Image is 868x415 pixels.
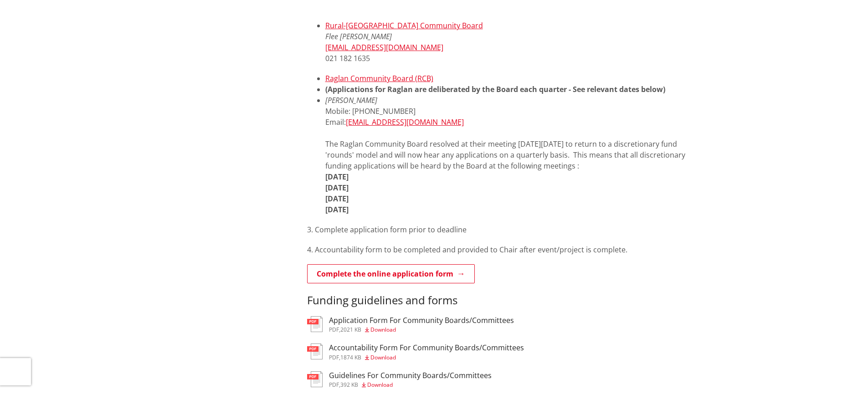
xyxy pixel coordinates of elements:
[370,326,396,333] span: Download
[325,205,349,215] strong: [DATE]
[340,381,358,389] span: 392 KB
[370,354,396,361] span: Download
[325,183,349,193] strong: [DATE]
[329,316,514,325] h3: Application Form For Community Boards/Committees
[307,316,323,332] img: document-pdf.svg
[329,343,524,352] h3: Accountability Form For Community Boards/Committees
[329,354,339,361] span: pdf
[325,84,665,94] span: (Applications for Raglan are deliberated by the Board each quarter - See relevant dates below)
[307,244,695,255] p: 4. Accountability form to be completed and provided to Chair after event/project is complete.
[329,382,492,388] div: ,
[325,20,695,64] li: 021 182 1635
[307,343,524,360] a: Accountability Form For Community Boards/Committees pdf,1874 KB Download
[329,327,514,333] div: ,
[329,371,492,380] h3: Guidelines For Community Boards/Committees
[367,381,393,389] span: Download
[307,316,514,333] a: Application Form For Community Boards/Committees pdf,2021 KB Download
[325,20,483,31] a: Rural-[GEOGRAPHIC_DATA] Community Board
[329,381,339,389] span: pdf
[325,42,443,52] a: [EMAIL_ADDRESS][DOMAIN_NAME]
[340,326,361,333] span: 2021 KB
[329,355,524,360] div: ,
[325,73,433,83] a: Raglan Community Board (RCB)
[307,294,695,307] h3: Funding guidelines and forms
[307,225,467,235] span: 3. Complete application form prior to deadline
[826,377,859,410] iframe: Messenger Launcher
[325,194,349,204] strong: [DATE]
[346,117,464,127] a: [EMAIL_ADDRESS][DOMAIN_NAME]
[329,326,339,333] span: pdf
[340,354,361,361] span: 1874 KB
[325,95,377,105] em: [PERSON_NAME]
[307,371,323,387] img: document-pdf.svg
[325,95,695,215] li: Mobile: [PHONE_NUMBER] Email: The Raglan Community Board resolved at their meeting [DATE][DATE] t...
[325,172,349,182] strong: [DATE]
[307,264,475,283] a: Complete the online application form
[325,31,392,41] em: Flee [PERSON_NAME]
[307,343,323,359] img: document-pdf.svg
[307,371,492,388] a: Guidelines For Community Boards/Committees pdf,392 KB Download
